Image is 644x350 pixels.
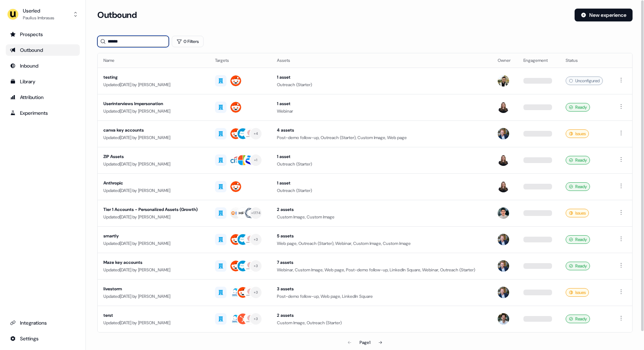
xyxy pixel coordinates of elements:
[103,293,204,300] div: Updated [DATE] by [PERSON_NAME]
[277,100,486,107] div: 1 asset
[277,134,486,141] div: Post-demo follow-up, Outreach (Starter), Custom Image, Web page
[277,232,486,240] div: 5 assets
[498,181,509,192] img: Geneviève
[10,62,75,69] div: Inbound
[566,315,590,323] div: Ready
[277,259,486,266] div: 7 assets
[23,14,54,21] div: Paulius Imbrasas
[498,154,509,166] img: Geneviève
[6,333,80,344] a: Go to integrations
[10,109,75,117] div: Experiments
[103,319,204,326] div: Updated [DATE] by [PERSON_NAME]
[103,81,204,88] div: Updated [DATE] by [PERSON_NAME]
[277,266,486,273] div: Webinar, Custom Image, Web page, Post-demo follow-up, LinkedIn Square, Webinar, Outreach (Starter)
[254,316,258,322] div: + 3
[6,317,80,329] a: Go to integrations
[103,240,204,247] div: Updated [DATE] by [PERSON_NAME]
[103,232,204,240] div: smartly
[209,53,271,68] th: Targets
[566,77,603,85] div: Unconfigured
[251,210,260,216] div: + 1774
[254,157,258,163] div: + 1
[566,129,589,138] div: Issues
[566,103,590,112] div: Ready
[277,213,486,221] div: Custom Image, Custom Image
[103,206,204,213] div: Tier 1 Accounts - Personalized Assets (Growth)
[518,53,560,68] th: Engagement
[6,44,80,56] a: Go to outbound experience
[498,102,509,113] img: Geneviève
[103,312,204,319] div: terst
[277,179,486,187] div: 1 asset
[277,161,486,168] div: Outreach (Starter)
[10,31,75,38] div: Prospects
[277,293,486,300] div: Post-demo follow-up, Web page, LinkedIn Square
[103,153,204,160] div: ZIP Assets
[277,127,486,134] div: 4 assets
[10,335,75,342] div: Settings
[277,153,486,160] div: 1 asset
[10,46,75,54] div: Outbound
[103,127,204,134] div: canva key accounts
[277,187,486,194] div: Outreach (Starter)
[277,74,486,81] div: 1 asset
[97,10,137,20] h3: Outbound
[498,207,509,219] img: Vincent
[103,213,204,221] div: Updated [DATE] by [PERSON_NAME]
[23,7,54,14] div: Userled
[103,266,204,273] div: Updated [DATE] by [PERSON_NAME]
[277,312,486,319] div: 2 assets
[103,285,204,292] div: livestorm
[6,92,80,103] a: Go to attribution
[566,235,590,244] div: Ready
[498,75,509,87] img: Zsolt
[254,289,258,296] div: + 3
[566,262,590,270] div: Ready
[277,206,486,213] div: 2 assets
[566,209,589,217] div: Issues
[103,187,204,194] div: Updated [DATE] by [PERSON_NAME]
[10,319,75,326] div: Integrations
[103,259,204,266] div: Maze key accounts
[498,260,509,272] img: Yann
[6,107,80,119] a: Go to experiments
[254,130,258,137] div: + 4
[103,100,204,107] div: Userinterviews Impersonation
[277,81,486,88] div: Outreach (Starter)
[103,179,204,187] div: Anthropic
[560,53,611,68] th: Status
[575,9,633,21] button: New experience
[103,161,204,168] div: Updated [DATE] by [PERSON_NAME]
[10,78,75,85] div: Library
[6,60,80,72] a: Go to Inbound
[277,319,486,326] div: Custom Image, Outreach (Starter)
[271,53,492,68] th: Assets
[172,36,204,47] button: 0 Filters
[360,339,370,346] div: Page 1
[498,234,509,245] img: Yann
[10,94,75,101] div: Attribution
[566,156,590,164] div: Ready
[277,240,486,247] div: Web page, Outreach (Starter), Webinar, Custom Image, Custom Image
[6,29,80,40] a: Go to prospects
[498,313,509,325] img: Tristan
[254,263,258,269] div: + 3
[98,53,209,68] th: Name
[277,108,486,115] div: Webinar
[277,285,486,292] div: 3 assets
[498,128,509,139] img: Yann
[254,236,258,243] div: + 3
[103,74,204,81] div: testing
[498,287,509,298] img: Yann
[492,53,518,68] th: Owner
[566,182,590,191] div: Ready
[6,6,80,23] button: UserledPaulius Imbrasas
[6,76,80,87] a: Go to templates
[566,288,589,297] div: Issues
[103,134,204,141] div: Updated [DATE] by [PERSON_NAME]
[103,108,204,115] div: Updated [DATE] by [PERSON_NAME]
